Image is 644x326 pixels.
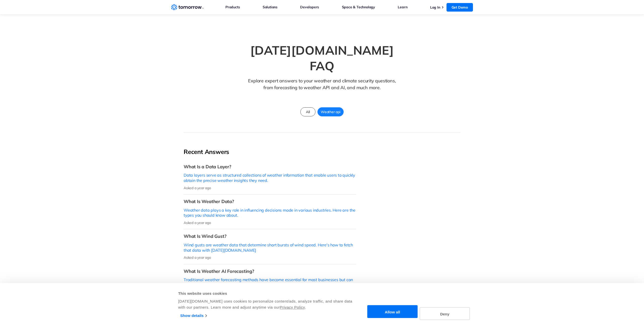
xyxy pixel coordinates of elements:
[184,255,356,260] p: Asked a year ago
[184,208,356,218] p: Weather data plays a key role in influencing decisions made in various industries. Here are the t...
[178,298,353,310] div: [DATE][DOMAIN_NAME] uses cookies to personalize content/ads, analyze traffic, and share data with...
[447,3,473,12] a: Get Demo
[184,164,356,170] h3: What Is a Data Layer?
[184,229,356,264] a: What Is Wind Gust?Wind gusts are weather data that determine short bursts of wind speed. Here's h...
[184,160,356,194] a: What Is a Data Layer?Data layers serve as structured collections of weather information that enab...
[300,107,315,116] a: All
[342,4,375,10] a: Space & Technology
[300,4,319,10] a: Developers
[317,107,344,116] a: Weather api
[246,77,398,99] p: Explore expert answers to your weather and climate security questions, from forecasting to weathe...
[263,4,277,10] a: Solutions
[430,5,440,10] a: Log In
[180,312,207,319] a: Show details
[225,4,240,10] a: Products
[303,109,313,115] span: All
[184,194,356,229] a: What Is Weather Data?Weather data plays a key role in influencing decisions made in various indus...
[420,307,470,320] button: Deny
[367,305,418,318] button: Allow all
[184,220,356,225] p: Asked a year ago
[280,305,305,309] a: Privacy Policy
[184,277,356,288] p: Traditional weather forecasting methods have become essential for most businesses but can now be ...
[184,186,356,190] p: Asked a year ago
[178,290,353,297] div: This website uses cookies
[184,264,356,299] a: What Is Weather AI Forecasting?Traditional weather forecasting methods have become essential for ...
[236,42,408,74] h1: [DATE][DOMAIN_NAME] FAQ
[184,199,356,204] h3: What Is Weather Data?
[398,4,407,10] a: Learn
[184,268,356,274] h3: What Is Weather AI Forecasting?
[184,233,356,239] h3: What Is Wind Gust?
[171,4,204,11] a: Home link
[318,109,343,115] span: Weather api
[184,242,356,253] p: Wind gusts are weather data that determine short bursts of wind speed. Here's how to fetch that d...
[184,173,356,183] p: Data layers serve as structured collections of weather information that enable users to quickly o...
[184,148,356,156] h2: Recent Answers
